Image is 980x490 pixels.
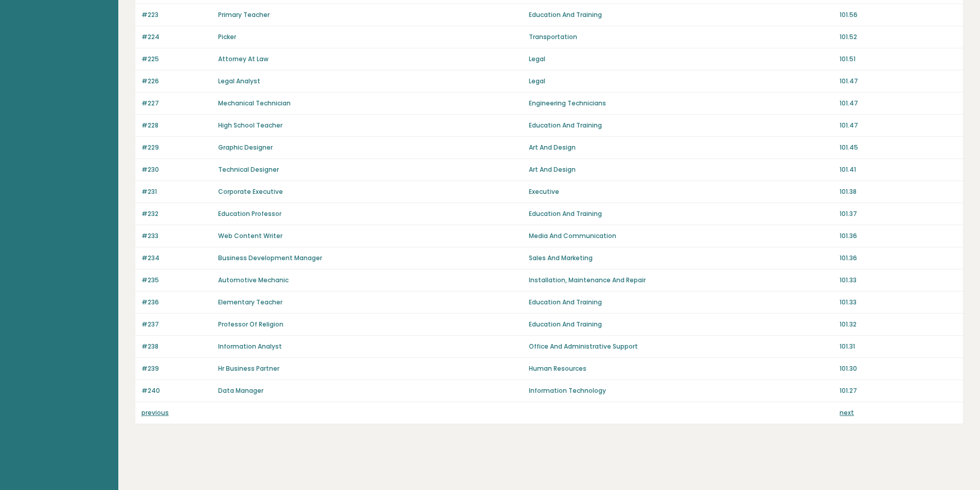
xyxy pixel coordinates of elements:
a: Data Manager [218,386,263,395]
a: Primary Teacher [218,10,270,19]
p: #224 [141,32,212,42]
p: 101.33 [840,276,957,285]
p: 101.30 [840,364,957,373]
a: Legal Analyst [218,77,260,85]
a: Web Content Writer [218,231,282,240]
p: 101.31 [840,342,957,351]
p: 101.41 [840,165,957,174]
p: Transportation [529,32,833,42]
p: Sales And Marketing [529,253,833,263]
p: #225 [141,55,212,64]
a: Picker [218,32,236,41]
a: Automotive Mechanic [218,276,289,284]
p: #234 [141,253,212,263]
p: Office And Administrative Support [529,342,833,351]
p: 101.36 [840,231,957,241]
p: #238 [141,342,212,351]
p: 101.32 [840,320,957,329]
p: Education And Training [529,320,833,329]
p: Art And Design [529,143,833,152]
a: Technical Designer [218,165,279,174]
a: Corporate Executive [218,187,283,196]
p: #236 [141,298,212,307]
a: Elementary Teacher [218,298,282,306]
a: next [840,408,854,417]
a: High School Teacher [218,121,282,130]
p: 101.27 [840,386,957,395]
a: Education Professor [218,209,281,218]
p: 101.38 [840,187,957,196]
p: #239 [141,364,212,373]
p: Art And Design [529,165,833,174]
p: #226 [141,77,212,86]
p: 101.47 [840,77,957,86]
p: #227 [141,99,212,108]
p: #237 [141,320,212,329]
p: #228 [141,121,212,130]
p: Education And Training [529,298,833,307]
p: Installation, Maintenance And Repair [529,276,833,285]
p: #230 [141,165,212,174]
p: 101.37 [840,209,957,219]
p: Legal [529,55,833,64]
a: previous [141,408,169,417]
p: #229 [141,143,212,152]
a: Hr Business Partner [218,364,279,373]
p: Education And Training [529,121,833,130]
p: #235 [141,276,212,285]
p: Legal [529,77,833,86]
p: Human Resources [529,364,833,373]
a: Business Development Manager [218,253,322,262]
p: 101.51 [840,55,957,64]
a: Attorney At Law [218,55,269,63]
p: Executive [529,187,833,196]
p: Media And Communication [529,231,833,241]
a: Graphic Designer [218,143,273,152]
p: Engineering Technicians [529,99,833,108]
p: 101.33 [840,298,957,307]
p: Education And Training [529,209,833,219]
p: #233 [141,231,212,241]
p: #231 [141,187,212,196]
p: #240 [141,386,212,395]
p: #223 [141,10,212,20]
a: Mechanical Technician [218,99,291,107]
p: 101.36 [840,253,957,263]
p: 101.56 [840,10,957,20]
a: Professor Of Religion [218,320,283,329]
a: Information Analyst [218,342,282,351]
p: Education And Training [529,10,833,20]
p: 101.47 [840,121,957,130]
p: #232 [141,209,212,219]
p: 101.47 [840,99,957,108]
p: Information Technology [529,386,833,395]
p: 101.45 [840,143,957,152]
p: 101.52 [840,32,957,42]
